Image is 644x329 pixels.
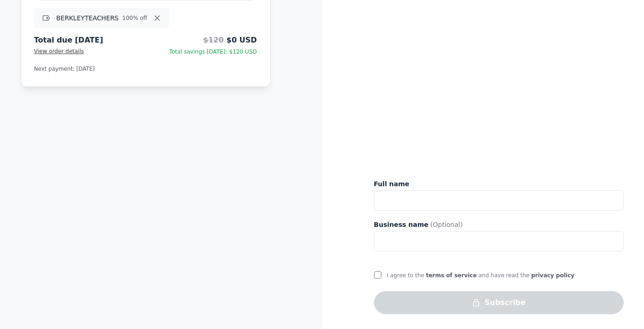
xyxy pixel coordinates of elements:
span: $0 USD [227,36,257,45]
span: Total due [DATE] [34,36,103,45]
a: terms of service [426,272,477,279]
p: BERKLEYTEACHERS [56,13,119,23]
span: I agree to the and have read the [387,272,575,279]
a: privacy policy [531,272,575,279]
span: 100% off [123,14,147,22]
span: Full name [374,179,410,189]
span: Total savings [DATE]: $120 USD [169,49,257,55]
span: View order details [34,48,84,55]
button: Subscribe [374,291,624,314]
span: (Optional) [430,220,463,229]
span: $120 [203,36,224,44]
button: View order details [34,46,84,57]
p: Next payment: [DATE] [34,64,257,73]
span: Business name [374,220,429,229]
